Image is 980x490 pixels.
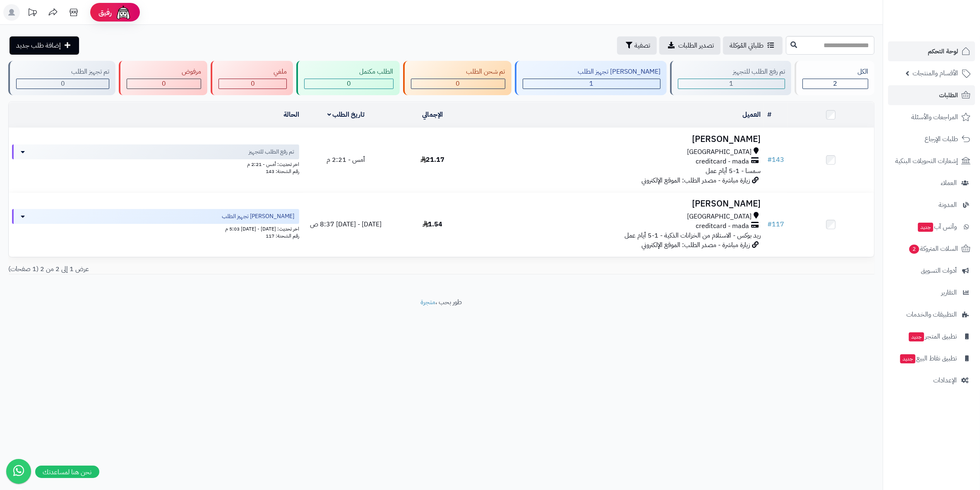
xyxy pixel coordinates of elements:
[730,41,764,50] span: طلباتي المُوكلة
[219,79,286,89] div: 0
[723,36,783,55] a: طلباتي المُوكلة
[742,110,761,120] a: العميل
[641,240,750,250] span: زيارة مباشرة - مصدر الطلب: الموقع الإلكتروني
[310,219,382,229] span: [DATE] - [DATE] 8:37 ص
[833,79,837,89] span: 2
[793,61,876,95] a: الكل2
[162,79,166,89] span: 0
[420,155,445,165] span: 21.17
[222,212,294,221] span: [PERSON_NAME] تجهيز الطلب
[22,4,43,23] a: تحديثات المنصة
[911,111,958,123] span: المراجعات والأسئلة
[939,89,958,101] span: الطلبات
[641,175,750,185] span: زيارة مباشرة - مصدر الطلب: الموقع الإلكتروني
[251,79,255,89] span: 0
[939,199,957,211] span: المدونة
[479,199,761,209] h3: [PERSON_NAME]
[899,353,957,364] span: تطبيق نقاط البيع
[706,166,761,176] span: سمسا - 1-5 أيام عمل
[523,67,661,77] div: [PERSON_NAME] تجهيز الطلب
[918,223,933,232] span: جديد
[2,264,442,274] div: عرض 1 إلى 2 من 2 (1 صفحات)
[928,46,958,57] span: لوحة التحكم
[888,217,975,237] a: وآتس آبجديد
[305,79,393,89] div: 0
[249,148,294,156] span: تم رفع الطلب للتجهيز
[696,221,749,231] span: creditcard - mada
[295,61,401,95] a: الطلب مكتمل 0
[888,348,975,368] a: تطبيق نقاط البيعجديد
[10,36,79,55] a: إضافة طلب جديد
[523,79,660,89] div: 1
[888,107,975,127] a: المراجعات والأسئلة
[687,147,752,157] span: [GEOGRAPHIC_DATA]
[913,67,958,79] span: الأقسام والمنتجات
[61,79,65,89] span: 0
[17,79,109,89] div: 0
[479,135,761,144] h3: [PERSON_NAME]
[327,155,365,165] span: أمس - 2:21 م
[304,67,393,77] div: الطلب مكتمل
[909,332,924,341] span: جديد
[16,41,61,50] span: إضافة طلب جديد
[888,41,975,61] a: لوحة التحكم
[634,41,650,50] span: تصفية
[266,232,299,240] span: رقم الشحنة: 117
[767,219,784,229] a: #117
[411,67,505,77] div: تم شحن الطلب
[767,110,771,120] a: #
[900,354,915,363] span: جديد
[888,370,975,390] a: الإعدادات
[456,79,460,89] span: 0
[888,283,975,303] a: التقارير
[12,224,299,233] div: اخر تحديث: [DATE] - [DATE] 5:03 م
[421,297,436,307] a: متجرة
[906,309,957,320] span: التطبيقات والخدمات
[767,219,772,229] span: #
[617,36,657,55] button: تصفية
[908,331,957,342] span: تطبيق المتجر
[98,7,112,17] span: رفيق
[219,67,287,77] div: ملغي
[696,157,749,166] span: creditcard - mada
[933,375,957,386] span: الإعدادات
[411,79,505,89] div: 0
[115,4,132,21] img: ai-face.png
[127,67,201,77] div: مرفوض
[729,79,733,89] span: 1
[802,67,868,77] div: الكل
[917,221,957,233] span: وآتس آب
[767,155,784,165] a: #143
[283,110,299,120] a: الحالة
[925,133,958,145] span: طلبات الإرجاع
[12,159,299,168] div: اخر تحديث: أمس - 2:21 م
[888,239,975,259] a: السلات المتروكة2
[127,79,201,89] div: 0
[209,61,295,95] a: ملغي 0
[266,168,299,175] span: رقم الشحنة: 143
[327,110,365,120] a: تاريخ الطلب
[422,110,443,120] a: الإجمالي
[921,265,957,276] span: أدوات التسويق
[941,287,957,298] span: التقارير
[888,129,975,149] a: طلبات الإرجاع
[668,61,793,95] a: تم رفع الطلب للتجهيز 1
[659,36,721,55] a: تصدير الطلبات
[7,61,117,95] a: تم تجهيز الطلب 0
[678,79,785,89] div: 1
[888,151,975,171] a: إشعارات التحويلات البنكية
[401,61,513,95] a: تم شحن الطلب 0
[888,305,975,324] a: التطبيقات والخدمات
[888,327,975,346] a: تطبيق المتجرجديد
[888,195,975,215] a: المدونة
[589,79,593,89] span: 1
[678,41,714,50] span: تصدير الطلبات
[687,212,752,221] span: [GEOGRAPHIC_DATA]
[767,155,772,165] span: #
[941,177,957,189] span: العملاء
[16,67,109,77] div: تم تجهيز الطلب
[888,85,975,105] a: الطلبات
[423,219,443,229] span: 1.54
[625,231,761,240] span: ريد بوكس - الاستلام من الخزانات الذكية - 1-5 أيام عمل
[909,245,919,254] span: 2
